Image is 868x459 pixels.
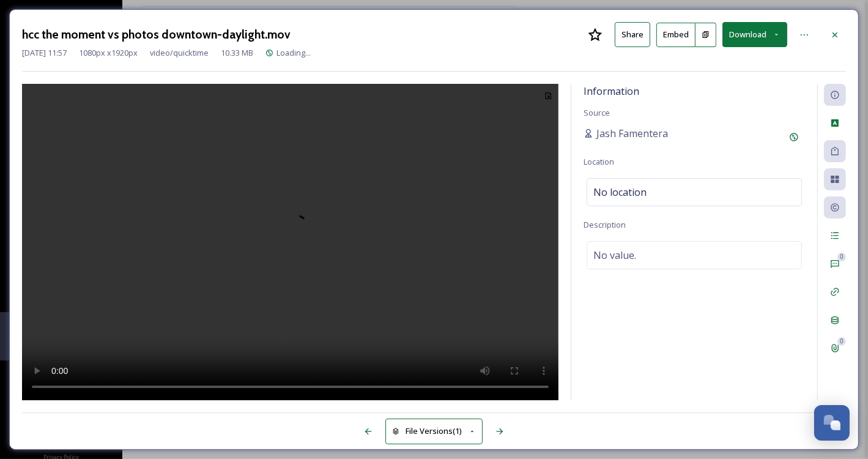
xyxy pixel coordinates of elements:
span: No value. [593,248,636,263]
span: video/quicktime [150,47,209,59]
div: 0 [837,253,846,261]
span: No location [593,185,647,200]
button: Share [615,22,650,47]
span: Description [584,219,626,230]
span: Loading... [276,47,311,58]
span: Jash Famentera [596,126,668,141]
span: Information [584,84,639,98]
span: 10.33 MB [221,47,253,59]
button: Open Chat [814,405,850,441]
span: 1080 px x 1920 px [79,47,138,59]
button: Download [722,22,787,47]
button: File Versions(1) [385,419,483,444]
button: Embed [656,23,696,47]
span: [DATE] 11:57 [22,47,67,59]
span: Location [584,156,614,167]
span: Source [584,107,610,118]
h3: hcc the moment vs photos downtown-daylight.mov [22,26,291,43]
div: 0 [837,337,846,346]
